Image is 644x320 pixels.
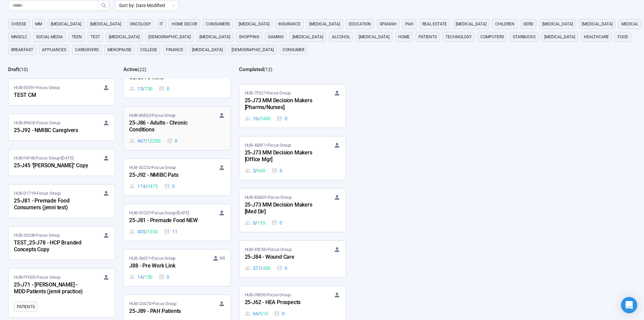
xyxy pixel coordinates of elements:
span: it [160,21,163,27]
span: [MEDICAL_DATA] [456,21,486,27]
div: 0 [245,219,265,227]
span: mnsclc [11,34,27,40]
div: TEST_25-J78 - HCP Branded Concepts Copy [14,239,88,254]
span: HUB-5CC32 • Focus Group [129,164,176,171]
span: PAH [405,21,413,27]
div: 25-J71 - [PERSON_NAME] - MDD Patients (jenni practice) [14,281,88,296]
a: HUB-4B3F1•Focus Group25-J73 MM Decision Makers [Office Mgr]5 / 6000 [239,136,346,180]
span: Spanish [380,21,397,27]
span: [MEDICAL_DATA] [239,21,269,27]
div: 0 [271,167,282,174]
a: HUB-FAF45•Focus Group•[DATE]25-J45 "[PERSON_NAME]" Copy [8,149,115,176]
span: real estate [422,21,447,27]
span: RR [220,255,225,262]
div: 25-J81 - Premade Food Consumers (jenni test) [14,197,88,212]
span: HUB-FAF45 • Focus Group • [14,155,73,162]
span: / [258,115,260,122]
span: [MEDICAL_DATA] [51,21,81,27]
h2: Active [123,66,138,72]
span: HUB-4B3F1 • Focus Group [245,142,291,149]
span: HUB-896CE • Focus Group [14,120,60,126]
span: [MEDICAL_DATA] [109,34,140,40]
span: HUB-93C5D • Focus Group [245,246,292,253]
span: healthcare [584,34,609,40]
span: ( 10 ) [19,67,28,72]
a: HUB-93C5D•Focus Group25-J84 - Wound Care377 / 4500 [239,241,346,277]
div: 467 [129,137,160,145]
span: [MEDICAL_DATA] [582,21,613,27]
a: HUB-31C57•Focus Group•[DATE]25-J81 - Premade Food NEW405 / 135011 [124,204,230,241]
span: appliances [42,46,66,53]
div: 0 [271,219,282,227]
h2: Completed [239,66,264,72]
span: shopping [239,34,259,40]
div: 0 [164,183,175,190]
time: [DATE] [61,155,73,161]
div: 11 [164,228,177,235]
span: Sort by: Date Modified [119,0,175,10]
span: HUB-83ADF • Focus Group [245,194,292,201]
span: [MEDICAL_DATA] [199,34,230,40]
span: computers [480,34,504,40]
div: 14 [129,273,152,281]
span: HUB-D1719 • Focus Group [14,190,61,197]
span: home [398,34,410,40]
div: 0 [274,310,285,317]
div: 0 [159,85,169,92]
span: 12250 [147,137,161,145]
span: [DEMOGRAPHIC_DATA] [232,46,274,53]
span: 155 [257,219,265,227]
div: 15 [129,85,152,92]
span: home decor [172,21,197,27]
span: [MEDICAL_DATA] [292,34,323,40]
span: HUB-FF0DE • Focus Group [14,274,61,281]
span: HUB-35208 • Focus Group [14,232,60,239]
div: 25-J86 - Adults - Chronic Conditions [129,119,204,134]
span: / [145,228,147,235]
span: 150 [145,273,152,281]
div: 25-J73 MM Decision Makers [Pharms/Nurses] [245,97,319,112]
span: Food [618,34,628,40]
span: [MEDICAL_DATA] [309,21,340,27]
div: 25-J45 "[PERSON_NAME]" Copy [14,162,88,170]
span: [MEDICAL_DATA] [542,21,573,27]
span: cheese [11,21,26,27]
span: college [140,46,157,53]
span: HUB-EE091 • Focus Group [14,84,60,91]
span: caregivers [75,46,99,53]
h2: Draft [8,66,19,72]
span: / [145,137,147,145]
div: 0 [277,115,287,122]
div: 64 [245,310,268,317]
span: / [255,219,257,227]
div: 174 [129,183,158,190]
span: [MEDICAL_DATA] [544,34,575,40]
div: 25-J92 - NMIBC Pats [129,171,204,180]
span: GERD [523,21,533,27]
a: HUB-FF0DE•Focus Group25-J71 - [PERSON_NAME] - MDD Patients (jenni practice)Patients [8,269,115,317]
span: 2400 [260,115,270,122]
span: Teen [72,34,82,40]
span: / [143,85,145,92]
div: 0 [167,137,177,145]
a: HUB-EE091•Focus GroupTEST CM [8,79,115,105]
span: [MEDICAL_DATA] [90,21,121,27]
a: HUB-83ADF•Focus Group25-J73 MM Decision Makers [Med Dir]0 / 1550 [239,189,346,232]
div: 405 [129,228,158,235]
span: HUB-09E06 • Focus Group [245,292,291,298]
div: 16 [245,115,271,122]
span: HUB-7F327 • Focus Group [245,90,291,97]
div: 25-J73 MM Decision Makers [Med Dir] [245,201,319,216]
span: 610 [260,310,268,317]
a: HUB-35208•Focus GroupTEST_25-J78 - HCP Branded Concepts Copy [8,227,115,260]
span: / [255,167,257,174]
div: TEST CM [14,91,88,100]
span: gaming [268,34,284,40]
span: ( 12 ) [264,67,272,72]
span: HUB-8AE62 • Focus Group [129,112,175,119]
div: Open Intercom Messenger [621,297,637,313]
span: 600 [257,167,265,174]
span: / [261,264,263,272]
span: finance [166,46,183,53]
a: HUB-5CC32•Focus Group25-J92 - NMIBC Pats174 / 24750 [124,159,230,195]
